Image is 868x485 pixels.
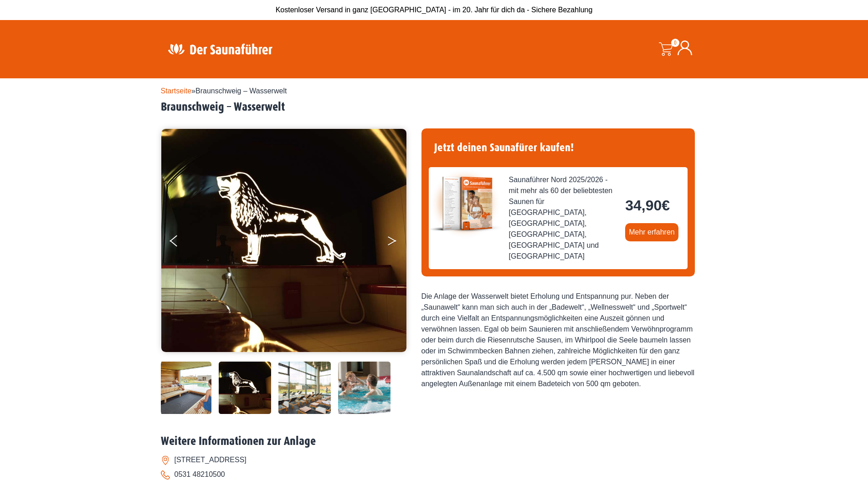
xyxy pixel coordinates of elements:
[161,434,708,449] h2: Weitere Informationen zur Anlage
[625,197,670,214] bdi: 34,90
[276,6,593,14] span: Kostenloser Versand in ganz [GEOGRAPHIC_DATA] - im 20. Jahr für dich da - Sichere Bezahlung
[170,231,193,254] button: Previous
[161,453,708,467] li: [STREET_ADDRESS]
[429,136,688,160] h4: Jetzt deinen Saunafürer kaufen!
[509,174,618,262] span: Saunaführer Nord 2025/2026 - mit mehr als 60 der beliebtesten Saunen für [GEOGRAPHIC_DATA], [GEOG...
[195,87,287,95] span: Braunschweig – Wasserwelt
[161,87,287,95] span: »
[161,100,708,114] h2: Braunschweig – Wasserwelt
[429,167,502,240] img: der-saunafuehrer-2025-nord.jpg
[161,87,192,95] a: Startseite
[421,291,695,389] div: Die Anlage der Wasserwelt bietet Erholung und Entspannung pur. Neben der „Saunawelt“ kann man sic...
[387,231,410,254] button: Next
[625,223,678,241] a: Mehr erfahren
[671,39,679,47] span: 0
[662,197,670,214] span: €
[161,467,708,482] li: 0531 48210500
